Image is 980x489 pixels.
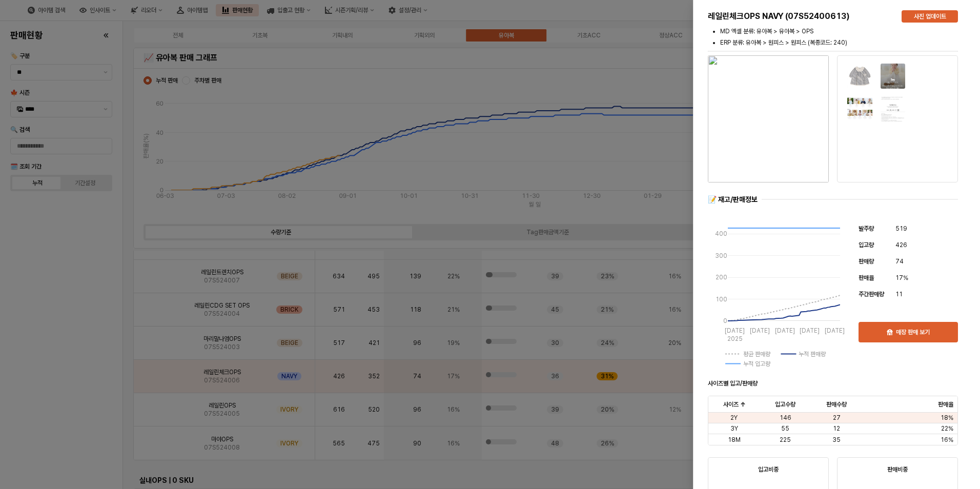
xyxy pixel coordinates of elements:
span: 11 [895,289,903,299]
span: 74 [895,256,904,267]
span: 2Y [730,414,738,422]
strong: 사이즈별 입고/판매량 [708,380,758,387]
span: 519 [895,223,907,234]
span: 27 [833,414,841,422]
div: 📝 재고/판매정보 [708,195,758,205]
li: MD 엑셀 분류: 유아복 > 유아복 > OPS [720,27,958,36]
span: 17% [895,273,908,283]
li: ERP 분류: 유아복 > 원피스 > 원피스 (복종코드: 240) [720,38,958,47]
span: 12 [833,424,840,433]
span: 판매율 [938,400,953,409]
span: 22% [941,424,953,433]
span: 3Y [730,424,738,433]
button: 매장 판매 보기 [859,322,958,342]
span: 55 [781,424,789,433]
span: 입고량 [859,241,874,249]
span: 판매량 [859,258,874,265]
span: 225 [780,436,791,444]
p: 사진 업데이트 [914,12,946,21]
h5: 레일린체크OPS NAVY (07S52400613) [708,11,893,22]
span: 주간판매량 [859,291,884,298]
span: 35 [832,436,841,444]
span: 426 [895,240,907,250]
span: 발주량 [859,225,874,232]
span: 입고수량 [775,400,795,409]
span: 판매수량 [826,400,847,409]
p: 매장 판매 보기 [896,328,930,336]
span: 18M [728,436,741,444]
span: 16% [941,436,953,444]
button: 사진 업데이트 [902,10,958,23]
span: 판매율 [859,274,874,281]
strong: 판매비중 [887,466,908,473]
span: 146 [780,414,791,422]
span: 18% [941,414,953,422]
span: 사이즈 [723,400,739,409]
strong: 입고비중 [758,466,779,473]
